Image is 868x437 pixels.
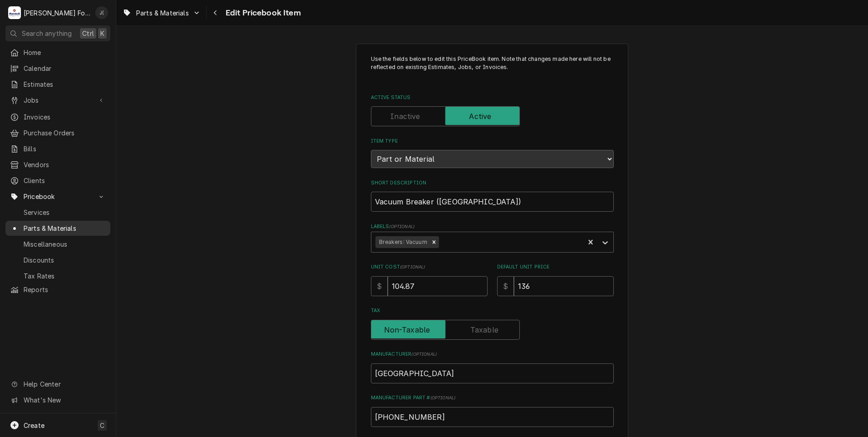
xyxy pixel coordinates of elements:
[5,282,110,297] a: Reports
[497,276,514,296] div: $
[5,109,110,124] a: Invoices
[24,79,106,89] span: Estimates
[5,125,110,140] a: Purchase Orders
[95,6,108,19] div: Jeff Debigare (109)'s Avatar
[24,160,106,169] span: Vendors
[24,208,106,217] span: Services
[5,45,110,60] a: Home
[24,192,92,201] span: Pricebook
[371,223,614,230] label: Labels
[24,64,106,73] span: Calendar
[389,224,414,229] span: ( optional )
[371,263,488,296] div: Unit Cost
[119,5,204,20] a: Go to Parts & Materials
[24,128,106,138] span: Purchase Orders
[22,29,72,38] span: Search anything
[5,141,110,156] a: Bills
[82,29,94,38] span: Ctrl
[375,236,429,248] div: Breakers: Vacuum
[430,395,456,400] span: ( optional )
[371,276,388,296] div: $
[24,271,106,281] span: Tax Rates
[371,94,614,101] label: Active Status
[5,25,110,41] button: Search anythingCtrlK
[371,223,614,253] div: Labels
[5,377,110,392] a: Go to Help Center
[371,307,614,314] label: Tax
[371,351,614,358] label: Manufacturer
[5,189,110,204] a: Go to Pricebook
[5,61,110,76] a: Calendar
[24,8,90,18] div: [PERSON_NAME] Food Equipment Service
[371,55,614,80] p: Use the fields below to edit this PriceBook item. Note that changes made here will not be reflect...
[24,379,105,389] span: Help Center
[371,394,614,427] div: Manufacturer Part #
[95,6,108,19] div: J(
[24,95,92,105] span: Jobs
[497,263,614,271] label: Default Unit Price
[411,352,437,357] span: ( optional )
[5,237,110,252] a: Miscellaneous
[5,205,110,220] a: Services
[24,239,106,249] span: Miscellaneous
[5,93,110,108] a: Go to Jobs
[24,395,105,405] span: What's New
[208,5,223,20] button: Navigate back
[5,173,110,188] a: Clients
[371,351,614,383] div: Manufacturer
[5,221,110,236] a: Parts & Materials
[371,138,614,145] label: Item Type
[400,264,425,269] span: ( optional )
[497,263,614,296] div: Default Unit Price
[24,255,106,265] span: Discounts
[24,112,106,122] span: Invoices
[100,421,104,430] span: C
[24,223,106,233] span: Parts & Materials
[24,48,106,57] span: Home
[223,7,301,19] span: Edit Pricebook Item
[8,6,21,19] div: Marshall Food Equipment Service's Avatar
[136,8,189,18] span: Parts & Materials
[371,263,488,271] label: Unit Cost
[371,307,614,339] div: Tax
[24,176,106,185] span: Clients
[371,192,614,212] input: Name used to describe this Part or Material
[5,77,110,92] a: Estimates
[8,6,21,19] div: M
[371,94,614,126] div: Active Status
[371,179,614,187] label: Short Description
[371,179,614,212] div: Short Description
[5,392,110,407] a: Go to What's New
[371,138,614,168] div: Item Type
[24,144,106,154] span: Bills
[24,422,44,429] span: Create
[5,268,110,283] a: Tax Rates
[371,394,614,402] label: Manufacturer Part #
[429,236,439,248] div: Remove Breakers: Vacuum
[5,253,110,268] a: Discounts
[100,29,104,38] span: K
[24,285,106,294] span: Reports
[5,157,110,172] a: Vendors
